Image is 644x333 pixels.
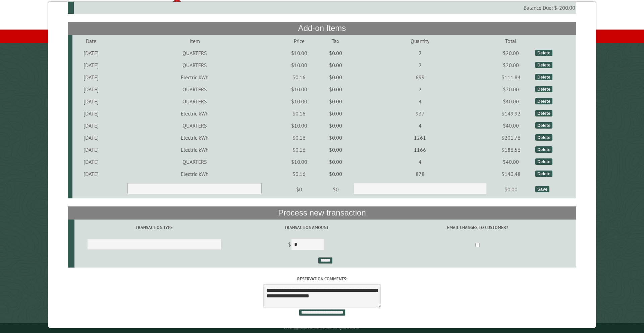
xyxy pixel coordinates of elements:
td: $0.00 [319,120,352,132]
td: QUARTERS [110,59,279,71]
td: $10.00 [279,47,319,59]
td: 4 [352,95,488,107]
td: [DATE] [72,168,110,180]
label: Transaction Type [75,224,233,231]
td: $201.76 [488,132,534,144]
td: $0.16 [279,107,319,120]
td: $0.00 [319,47,352,59]
label: Transaction Amount [235,224,378,231]
td: $40.00 [488,120,534,132]
td: $0.00 [488,180,534,199]
td: Total [488,35,534,47]
td: 2 [352,83,488,95]
td: [DATE] [72,47,110,59]
label: Email changes to customer? [380,224,575,231]
td: Item [110,35,279,47]
td: $ [234,236,379,254]
div: Save [535,186,549,192]
td: $0.00 [319,83,352,95]
td: QUARTERS [110,47,279,59]
div: Delete [535,110,552,116]
td: Date [72,35,110,47]
td: $20.00 [488,83,534,95]
div: Delete [535,146,552,153]
td: 1166 [352,144,488,156]
td: $0.16 [279,71,319,83]
td: [DATE] [72,71,110,83]
td: $10.00 [279,120,319,132]
td: [DATE] [72,132,110,144]
td: [DATE] [72,83,110,95]
td: Electric kWh [110,144,279,156]
td: $0.00 [319,71,352,83]
label: Reservation comments: [68,276,577,282]
td: [DATE] [72,120,110,132]
td: $20.00 [488,47,534,59]
div: Delete [535,134,552,141]
td: 937 [352,107,488,120]
td: Electric kWh [110,71,279,83]
td: Electric kWh [110,107,279,120]
td: 1261 [352,132,488,144]
td: $20.00 [488,59,534,71]
td: $40.00 [488,95,534,107]
td: 2 [352,59,488,71]
td: QUARTERS [110,156,279,168]
td: 699 [352,71,488,83]
td: $0.16 [279,132,319,144]
div: Delete [535,171,552,177]
th: Add-on Items [68,22,577,35]
td: $0.00 [319,107,352,120]
td: $186.56 [488,144,534,156]
td: $0 [279,180,319,199]
td: [DATE] [72,144,110,156]
div: Delete [535,50,552,56]
td: QUARTERS [110,83,279,95]
td: [DATE] [72,95,110,107]
td: 878 [352,168,488,180]
td: $10.00 [279,59,319,71]
td: $0.16 [279,144,319,156]
td: Electric kWh [110,132,279,144]
td: $10.00 [279,83,319,95]
div: Delete [535,98,552,104]
td: $0.00 [319,144,352,156]
div: Delete [535,86,552,92]
td: $111.84 [488,71,534,83]
td: [DATE] [72,156,110,168]
td: $0.00 [319,156,352,168]
td: $0.00 [319,132,352,144]
th: Process new transaction [68,206,577,219]
td: $149.92 [488,107,534,120]
td: $10.00 [279,95,319,107]
td: $0 [319,180,352,199]
td: QUARTERS [110,120,279,132]
td: $0.00 [319,59,352,71]
td: QUARTERS [110,95,279,107]
div: Delete [535,122,552,129]
td: Tax [319,35,352,47]
td: $0.16 [279,168,319,180]
td: $40.00 [488,156,534,168]
div: Delete [535,158,552,165]
td: Price [279,35,319,47]
div: Delete [535,62,552,68]
td: Balance Due: $-200.00 [74,2,576,14]
td: $0.00 [319,95,352,107]
div: Delete [535,74,552,80]
td: [DATE] [72,59,110,71]
td: [DATE] [72,107,110,120]
td: 4 [352,120,488,132]
small: © Campground Commander LLC. All rights reserved. [284,326,360,330]
td: $0.00 [319,168,352,180]
td: 4 [352,156,488,168]
td: $10.00 [279,156,319,168]
td: $140.48 [488,168,534,180]
td: 2 [352,47,488,59]
td: Quantity [352,35,488,47]
td: Electric kWh [110,168,279,180]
